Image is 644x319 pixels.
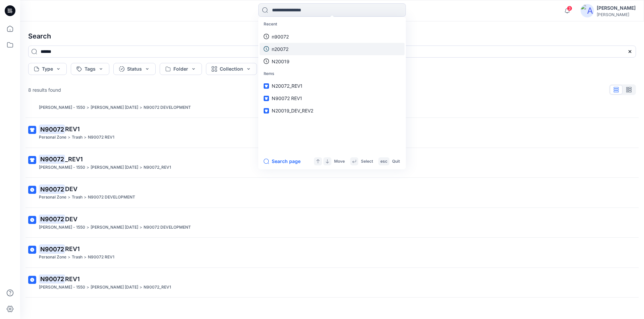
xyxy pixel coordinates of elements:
[84,134,87,141] p: >
[72,254,83,261] p: Trash
[392,158,400,165] p: Quit
[84,254,87,261] p: >
[144,104,191,111] p: N90072 DEVELOPMENT
[140,284,142,291] p: >
[361,158,373,165] p: Select
[597,12,636,17] div: [PERSON_NAME]
[260,68,405,80] p: Items
[39,244,65,254] mark: N90072
[39,104,85,111] p: Ellen Tracy - 1550
[39,154,65,164] mark: N90072
[28,86,61,93] p: 8 results found
[72,134,83,141] p: Trash
[24,180,640,205] a: N90072DEVPersonal Zone>Trash>N90072 DEVELOPMENT
[160,63,202,75] button: Folder
[91,104,138,111] p: Ellen Tracy Aug 25
[65,156,83,163] span: _REV1
[272,95,302,101] span: N90072 REV1
[581,4,594,17] img: avatar
[140,164,142,171] p: >
[24,151,640,175] a: N90072_REV1[PERSON_NAME] - 1550>[PERSON_NAME] [DATE]>N90072_REV1
[39,224,85,231] p: Ellen Tracy - 1550
[140,104,142,111] p: >
[260,80,405,92] a: N20072_REV1
[272,108,313,113] span: N20019_DEV_REV2
[87,104,89,111] p: >
[272,83,303,89] span: N20072_REV1
[334,158,345,165] p: Move
[65,275,80,283] span: REV1
[72,194,83,201] p: Trash
[260,92,405,104] a: N90072 REV1
[65,245,80,252] span: REV1
[39,214,65,224] mark: N90072
[144,284,171,291] p: N90072_REV1
[84,194,87,201] p: >
[260,104,405,117] a: N20019_DEV_REV2
[39,284,85,291] p: Ellen Tracy - 1550
[39,125,65,134] mark: N90072
[87,164,89,171] p: >
[39,134,66,141] p: Personal Zone
[597,4,636,12] div: [PERSON_NAME]
[39,194,66,201] p: Personal Zone
[24,121,640,145] a: N90072REV1Personal Zone>Trash>N90072 REV1
[88,134,114,141] p: N90072 REV1
[65,126,80,133] span: REV1
[140,224,142,231] p: >
[272,46,288,53] p: n20072
[68,194,70,201] p: >
[264,157,301,165] button: Search page
[28,63,67,75] button: Type
[144,164,171,171] p: N90072_REV1
[380,158,387,165] p: esc
[65,216,77,223] span: DEV
[260,55,405,68] a: N20019
[113,63,156,75] button: Status
[68,254,70,261] p: >
[39,164,85,171] p: Ellen Tracy - 1550
[87,224,89,231] p: >
[87,284,89,291] p: >
[206,63,257,75] button: Collection
[39,254,66,261] p: Personal Zone
[567,6,572,11] span: 3
[260,43,405,55] a: n20072
[65,185,77,192] span: DEV
[272,33,289,40] p: n90072
[23,27,641,46] h4: Search
[24,240,640,265] a: N90072REV1Personal Zone>Trash>N90072 REV1
[24,270,640,295] a: N90072REV1[PERSON_NAME] - 1550>[PERSON_NAME] [DATE]>N90072_REV1
[91,164,138,171] p: Ellen Tracy Aug 25
[39,274,65,284] mark: N90072
[68,134,70,141] p: >
[260,30,405,43] a: n90072
[91,224,138,231] p: Ellen Tracy Aug 25
[272,58,289,65] p: N20019
[260,18,405,30] p: Recent
[88,194,135,201] p: N90072 DEVELOPMENT
[39,184,65,194] mark: N90072
[144,224,191,231] p: N90072 DEVELOPMENT
[91,284,138,291] p: Ellen Tracy Aug 25
[71,63,109,75] button: Tags
[24,211,640,235] a: N90072DEV[PERSON_NAME] - 1550>[PERSON_NAME] [DATE]>N90072 DEVELOPMENT
[88,254,114,261] p: N90072 REV1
